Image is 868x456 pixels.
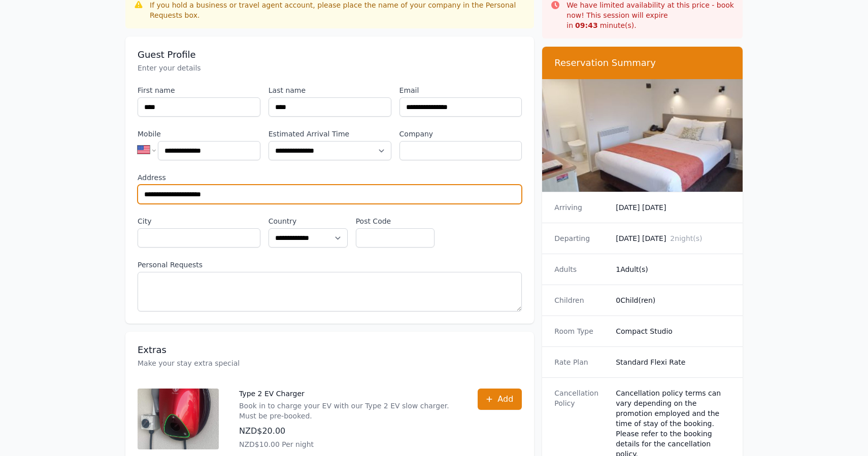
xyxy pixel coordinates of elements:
label: City [138,216,260,226]
span: Add [497,393,513,405]
dt: Departing [554,233,608,243]
dd: 1 Adult(s) [616,264,730,274]
p: Make your stay extra special [138,358,522,368]
p: Book in to charge your EV with our Type 2 EV slow charger. Must be pre-booked. [239,401,457,421]
p: Enter your details [138,63,522,73]
label: Personal Requests [138,260,522,270]
dt: Room Type [554,326,608,336]
dd: Compact Studio [616,326,730,336]
img: Type 2 EV Charger [138,389,219,449]
h3: Extras [138,344,522,356]
dt: Rate Plan [554,357,608,367]
label: Country [269,216,348,226]
h3: Reservation Summary [554,57,730,69]
img: Compact Studio [542,79,743,192]
p: Type 2 EV Charger [239,389,457,399]
label: Last name [269,85,391,95]
h3: Guest Profile [138,49,522,61]
dt: Arriving [554,202,608,213]
label: First name [138,85,260,95]
dd: 0 Child(ren) [616,295,730,305]
button: Add [478,389,522,410]
p: NZD$20.00 [239,425,457,437]
strong: 09 : 43 [575,21,598,29]
label: Post Code [356,216,435,226]
dt: Adults [554,264,608,274]
dd: [DATE] [DATE] [616,233,730,243]
p: NZD$10.00 Per night [239,439,457,449]
label: Estimated Arrival Time [269,129,391,139]
dd: [DATE] [DATE] [616,202,730,213]
dt: Children [554,295,608,305]
label: Email [399,85,522,95]
span: 2 night(s) [670,234,702,242]
label: Address [138,172,522,183]
dd: Standard Flexi Rate [616,357,730,367]
label: Company [399,129,522,139]
label: Mobile [138,129,260,139]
